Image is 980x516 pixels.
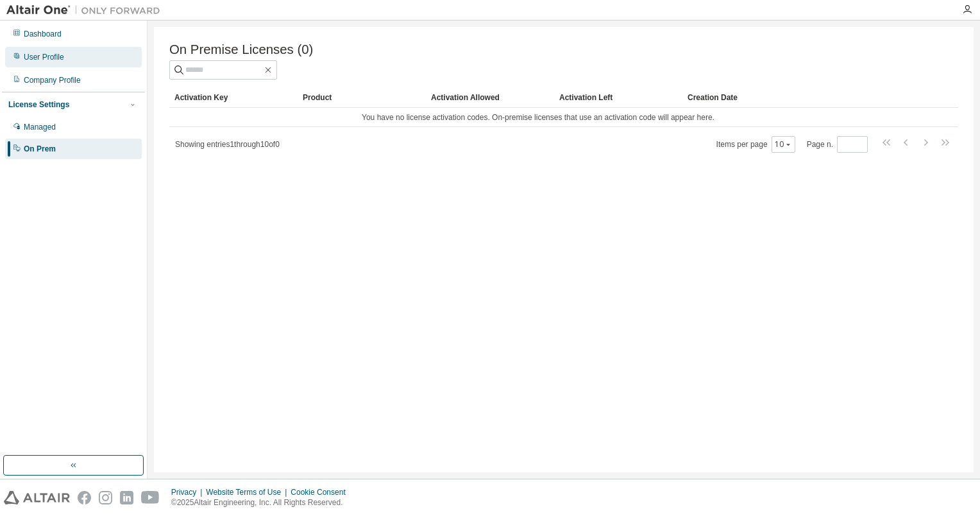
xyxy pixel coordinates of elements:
[99,491,112,504] img: instagram.svg
[175,140,280,149] span: Showing entries 1 through 10 of 0
[559,87,677,108] div: Activation Left
[120,491,133,504] img: linkedin.svg
[171,487,206,497] div: Privacy
[141,491,160,504] img: youtube.svg
[206,487,291,497] div: Website Terms of Use
[303,87,421,108] div: Product
[4,491,70,504] img: altair_logo.svg
[716,136,795,153] span: Items per page
[807,136,868,153] span: Page n.
[169,108,907,127] td: You have no license activation codes. On-premise licenses that use an activation code will appear...
[8,99,69,110] div: License Settings
[169,42,313,57] span: On Premise Licenses (0)
[24,52,64,62] div: User Profile
[174,87,292,108] div: Activation Key
[24,144,56,154] div: On Prem
[171,497,353,508] p: © 2025 Altair Engineering, Inc. All Rights Reserved.
[24,75,81,85] div: Company Profile
[291,487,353,497] div: Cookie Consent
[688,87,902,108] div: Creation Date
[6,4,167,17] img: Altair One
[775,139,792,150] button: 10
[431,87,549,108] div: Activation Allowed
[78,491,91,504] img: facebook.svg
[24,29,62,39] div: Dashboard
[24,122,56,132] div: Managed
